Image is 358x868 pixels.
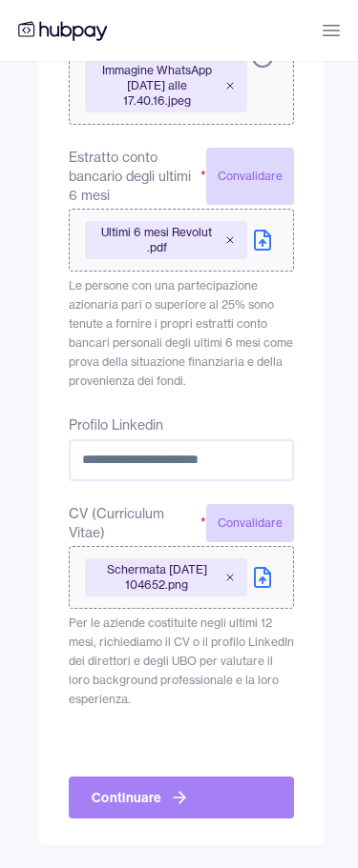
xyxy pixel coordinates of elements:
[102,63,212,108] font: Immagine WhatsApp [DATE] alle 17.40.16.jpeg
[218,515,283,530] font: Convalidare
[69,616,294,706] font: Per le aziende costituite negli ultimi 12 mesi, richiediamo il CV o il profilo LinkedIn dei diret...
[92,789,162,806] font: Continuare
[69,777,294,818] button: Continuare
[69,278,293,388] font: Le persone con una partecipazione azionaria pari o superiore al 25% sono tenute a fornire i propr...
[218,169,283,183] font: Convalidare
[101,225,212,254] font: Ultimi 6 mesi Revolut .pdf
[69,505,164,541] font: CV (Curriculum Vitae)
[107,562,207,592] font: Schermata [DATE] 104652.png
[69,149,191,204] font: Estratto conto bancario degli ultimi 6 mesi
[69,416,163,434] font: Profilo Linkedin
